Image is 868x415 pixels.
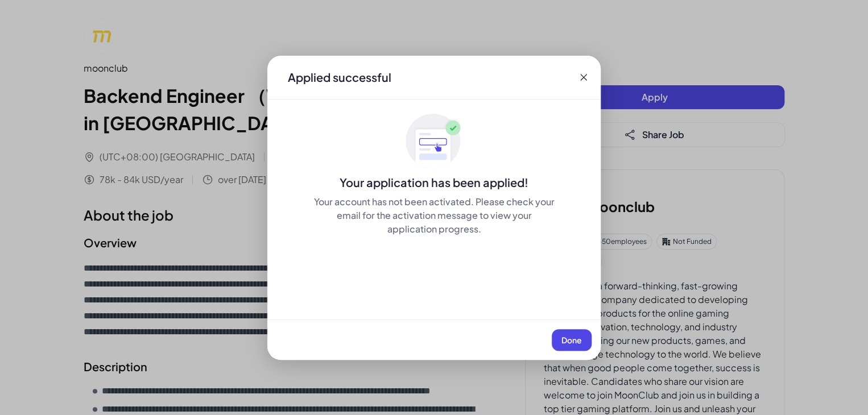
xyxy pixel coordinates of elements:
img: ApplyedMaskGroup3.svg [406,113,462,170]
div: Applied successful [288,69,391,85]
span: Done [561,335,582,345]
div: Your account has not been activated. Please check your email for the activation message to view y... [313,195,555,236]
button: Done [552,329,592,351]
div: Your application has been applied! [267,175,601,190]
